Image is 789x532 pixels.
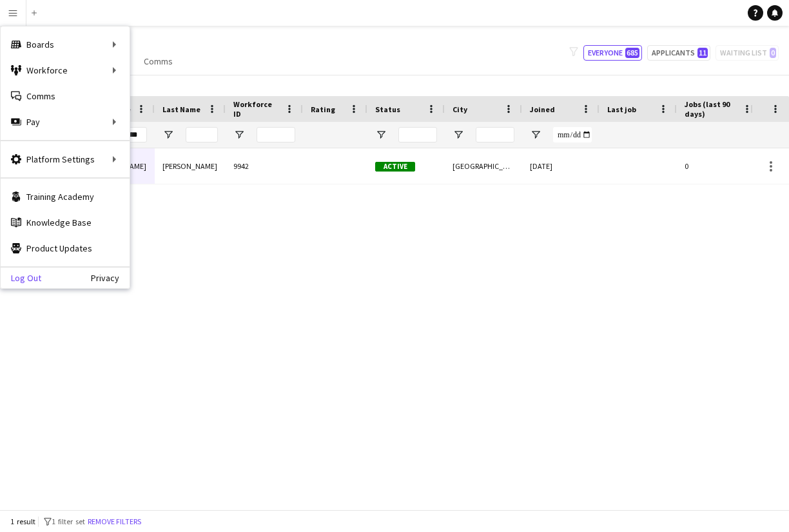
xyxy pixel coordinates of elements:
div: 0 [677,148,761,184]
input: Last Name Filter Input [186,127,218,143]
div: 9942 [226,148,303,184]
div: Workforce [1,57,130,83]
span: Jobs (last 90 days) [685,99,737,119]
button: Applicants11 [647,45,710,61]
span: City [453,104,467,114]
button: Open Filter Menu [233,129,245,141]
div: Pay [1,109,130,135]
span: Last Name [162,104,200,114]
span: Active [375,162,415,172]
button: Open Filter Menu [162,129,174,141]
a: Log Out [1,273,41,283]
span: Last job [607,104,636,114]
span: Joined [530,104,555,114]
span: 1 filter set [52,517,85,526]
span: Workforce ID [233,99,280,119]
input: City Filter Input [476,127,514,143]
div: [PERSON_NAME] [155,148,226,184]
a: Training Academy [1,184,130,210]
a: Comms [1,83,130,109]
button: Open Filter Menu [453,129,464,141]
span: Rating [311,104,335,114]
input: Workforce ID Filter Input [257,127,295,143]
button: Open Filter Menu [375,129,387,141]
button: Remove filters [85,515,144,529]
button: Everyone685 [583,45,642,61]
div: Boards [1,32,130,57]
span: Status [375,104,400,114]
a: Knowledge Base [1,210,130,235]
input: First Name Filter Input [115,127,147,143]
input: Status Filter Input [398,127,437,143]
a: Comms [139,53,178,70]
a: Privacy [91,273,130,283]
input: Joined Filter Input [553,127,592,143]
div: [DATE] [522,148,599,184]
span: 685 [625,48,639,58]
span: Comms [144,55,173,67]
span: 11 [697,48,708,58]
div: [GEOGRAPHIC_DATA] [445,148,522,184]
div: Platform Settings [1,146,130,172]
a: Product Updates [1,235,130,261]
button: Open Filter Menu [530,129,541,141]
